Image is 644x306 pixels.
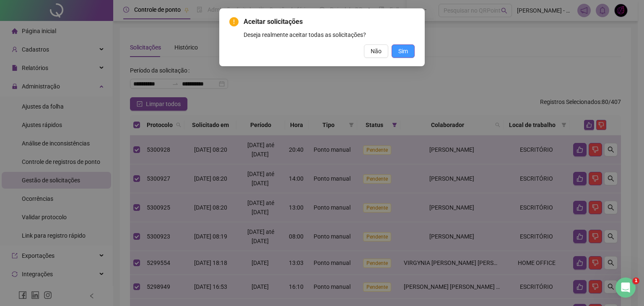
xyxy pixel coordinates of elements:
iframe: Intercom live chat [615,277,636,298]
span: exclamation-circle [229,17,239,26]
span: Não [371,47,382,56]
button: Não [364,44,388,58]
div: Deseja realmente aceitar todas as solicitações? [244,30,415,39]
span: 1 [633,277,639,284]
span: Sim [398,47,408,56]
span: Aceitar solicitações [244,17,415,27]
button: Sim [392,44,415,58]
